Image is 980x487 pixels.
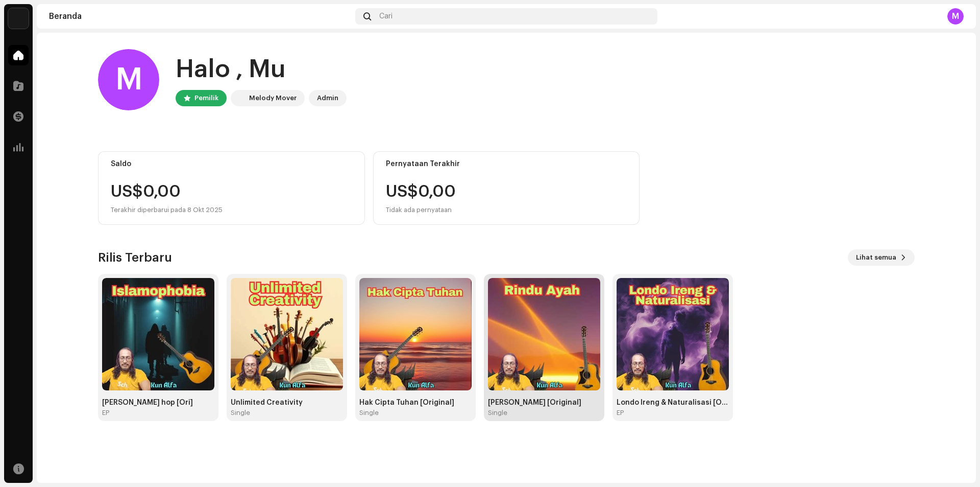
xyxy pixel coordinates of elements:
div: M [947,8,964,25]
div: Beranda [49,12,351,20]
div: Pemilik [194,92,218,104]
img: 34f81ff7-2202-4073-8c5d-62963ce809f3 [233,92,245,104]
img: a182cab1-7bb9-472b-9ee2-d6c084412df4 [102,278,214,390]
div: M [98,49,159,110]
re-o-card-value: Pernyataan Terakhir [373,151,640,225]
span: Cari [379,12,393,20]
div: Unlimited Creativity [231,399,343,407]
div: Single [359,409,379,417]
img: 3877f59a-0b85-4eda-b4a0-27384392ad91 [231,278,343,390]
div: Terakhir diperbarui pada 8 Okt 2025 [111,204,352,216]
h3: Rilis Terbaru [98,249,172,266]
div: Pernyataan Terakhir [386,160,627,168]
div: [PERSON_NAME] [Original] [488,399,600,407]
div: Saldo [111,160,352,168]
img: d0b6d01d-f046-4c7f-8f9f-7c08d1ef187e [617,278,729,390]
div: Single [488,409,507,417]
div: EP [102,409,109,417]
div: [PERSON_NAME] hop [Ori] [102,399,214,407]
span: Lihat semua [856,247,896,268]
div: EP [617,409,624,417]
div: Hak Cipta Tuhan [Original] [359,399,472,407]
img: 243be06d-bc18-425e-b976-d85ce63e4d71 [488,278,600,390]
div: Melody Mover [249,92,297,104]
button: Lihat semua [848,249,915,266]
div: Londo Ireng & Naturalisasi [Original] [617,399,729,407]
div: Tidak ada pernyataan [386,204,452,216]
div: Admin [317,92,338,104]
img: 34f81ff7-2202-4073-8c5d-62963ce809f3 [8,8,29,29]
img: f53b77a7-086d-4b54-95e7-b0bcfcf2d566 [359,278,472,390]
div: Single [231,409,250,417]
re-o-card-value: Saldo [98,151,365,225]
div: Halo , Mu [176,53,347,86]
